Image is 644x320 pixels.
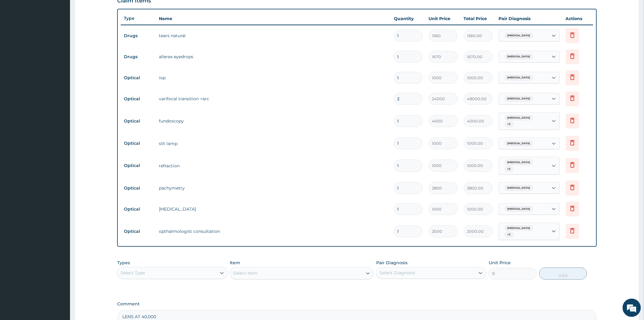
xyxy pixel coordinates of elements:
[121,30,156,41] td: Drugs
[505,115,533,121] span: [MEDICAL_DATA]
[121,116,156,127] td: Optical
[505,75,533,81] span: [MEDICAL_DATA]
[121,51,156,62] td: Drugs
[505,225,533,231] span: [MEDICAL_DATA]
[156,72,391,84] td: iop
[156,182,391,194] td: pachymetry
[505,166,514,172] span: + 2
[35,77,84,138] span: We're online!
[496,12,563,25] th: Pair Diagnosis
[505,232,514,238] span: + 2
[117,260,130,265] label: Types
[121,13,156,24] th: Type
[156,160,391,172] td: refraction
[156,93,391,105] td: varifocal transition +arc
[505,33,533,39] span: [MEDICAL_DATA]
[156,137,391,150] td: slit lamp
[156,12,391,25] th: Name
[156,115,391,127] td: fundoscopy
[505,159,533,165] span: [MEDICAL_DATA]
[505,96,533,102] span: [MEDICAL_DATA]
[230,260,240,266] label: Item
[489,260,511,266] label: Unit Price
[121,270,145,276] div: Select Type
[539,268,587,280] button: Add
[11,30,25,46] img: d_794563401_company_1708531726252_794563401
[380,270,415,276] div: Select Diagnosis
[563,12,593,25] th: Actions
[156,203,391,215] td: [MEDICAL_DATA]
[121,72,156,84] td: Optical
[505,140,533,147] span: [MEDICAL_DATA]
[121,183,156,194] td: Optical
[117,302,597,307] label: Comment
[121,93,156,105] td: Optical
[32,34,102,42] div: Chat with us now
[505,185,533,191] span: [MEDICAL_DATA]
[156,225,391,237] td: opthalmologist consultation
[505,121,514,127] span: + 2
[461,12,496,25] th: Total Price
[376,260,408,266] label: Pair Diagnosis
[121,138,156,149] td: Optical
[100,3,114,18] div: Minimize live chat window
[156,30,391,42] td: tears natural
[121,160,156,171] td: Optical
[156,51,391,63] td: allerex eyedrops
[505,54,533,60] span: [MEDICAL_DATA]
[3,166,116,188] textarea: Type your message and hit 'Enter'
[426,12,461,25] th: Unit Price
[391,12,426,25] th: Quantity
[121,226,156,237] td: Optical
[505,206,533,212] span: [MEDICAL_DATA]
[121,204,156,215] td: Optical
